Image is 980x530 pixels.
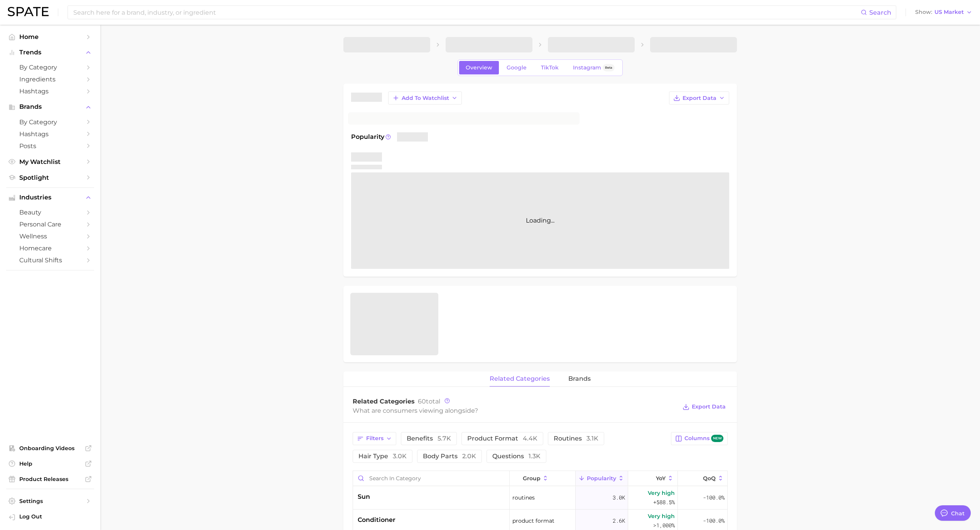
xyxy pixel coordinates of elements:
[703,516,725,525] span: -100.0%
[6,73,94,85] a: Ingredients
[19,158,81,165] span: My Watchlist
[684,435,723,442] span: Columns
[490,375,550,382] span: related categories
[366,435,384,442] span: Filters
[73,6,861,19] input: Search here for a brand, industry, or ingredient
[587,475,616,481] span: Popularity
[459,61,499,74] a: Overview
[19,130,81,138] span: Hashtags
[628,471,678,486] button: YoY
[19,257,81,264] span: cultural shifts
[6,156,94,168] a: My Watchlist
[19,498,81,505] span: Settings
[438,435,451,442] span: 5.7k
[534,61,565,74] a: TikTok
[19,233,81,240] span: wellness
[351,172,729,269] div: Loading...
[653,522,675,529] span: >1,000%
[19,142,81,150] span: Posts
[6,172,94,184] a: Spotlight
[566,61,621,74] a: InstagramBeta
[915,10,932,14] span: Show
[6,442,94,454] a: Onboarding Videos
[586,435,598,442] span: 3.1k
[418,398,426,405] span: 60
[671,432,728,445] button: Columnsnew
[6,116,94,128] a: by Category
[683,95,716,101] span: Export Data
[466,64,492,71] span: Overview
[6,230,94,242] a: wellness
[554,435,598,442] span: routines
[656,475,666,481] span: YoY
[19,245,81,252] span: homecare
[6,192,94,203] button: Industries
[692,403,726,410] span: Export Data
[353,486,727,510] button: sunroutines3.0kVery high+588.5%-100.0%
[869,9,891,16] span: Search
[934,10,964,14] span: US Market
[681,402,728,412] button: Export Data
[402,95,449,101] span: Add to Watchlist
[529,452,541,460] span: 1.3k
[393,452,407,460] span: 3.0k
[358,453,407,459] span: hair type
[648,511,675,521] span: Very high
[19,460,81,467] span: Help
[19,194,81,201] span: Industries
[6,495,94,507] a: Settings
[353,471,509,486] input: Search in category
[351,132,384,142] span: Popularity
[507,64,527,71] span: Google
[19,118,81,126] span: by Category
[613,493,625,502] span: 3.0k
[573,64,601,71] span: Instagram
[568,375,591,382] span: brands
[19,64,81,71] span: by Category
[648,488,675,498] span: Very high
[678,471,727,486] button: QoQ
[512,516,554,525] span: product format
[6,61,94,73] a: by Category
[613,516,625,525] span: 2.6k
[358,492,370,501] div: sun
[19,49,81,56] span: Trends
[512,493,535,502] span: routines
[19,209,81,216] span: beauty
[6,254,94,266] a: cultural shifts
[467,435,537,442] span: product format
[605,64,612,71] span: Beta
[407,435,451,442] span: benefits
[462,452,476,460] span: 2.0k
[418,398,440,405] span: total
[6,458,94,469] a: Help
[8,7,49,16] img: SPATE
[6,218,94,230] a: personal care
[669,91,729,105] button: Export Data
[19,445,81,452] span: Onboarding Videos
[19,76,81,83] span: Ingredients
[353,398,415,405] span: Related Categories
[6,128,94,140] a: Hashtags
[19,103,81,110] span: Brands
[6,101,94,113] button: Brands
[6,85,94,97] a: Hashtags
[19,476,81,483] span: Product Releases
[19,174,81,181] span: Spotlight
[523,475,541,481] span: group
[6,206,94,218] a: beauty
[6,31,94,43] a: Home
[653,498,675,507] span: +588.5%
[6,47,94,58] button: Trends
[423,453,476,459] span: body parts
[711,435,723,442] span: new
[510,471,575,486] button: group
[19,88,81,95] span: Hashtags
[19,33,81,41] span: Home
[913,7,974,17] button: ShowUS Market
[19,221,81,228] span: personal care
[523,435,537,442] span: 4.4k
[703,493,725,502] span: -100.0%
[703,475,716,481] span: QoQ
[500,61,533,74] a: Google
